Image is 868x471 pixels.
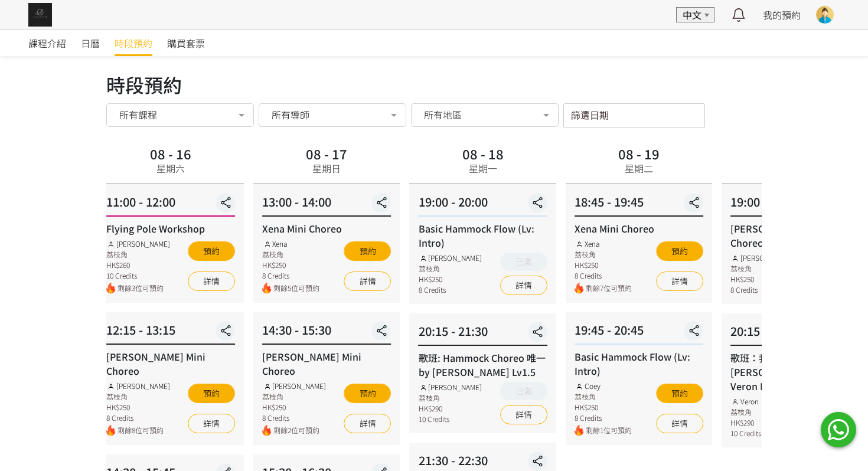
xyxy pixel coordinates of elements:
img: fire.png [106,425,115,436]
div: Basic Hammock Flow (Lv: Intro) [575,349,703,378]
a: 詳情 [344,272,391,291]
div: HK$250 [575,402,632,413]
div: 荔枝角 [262,391,326,402]
div: 8 Credits [106,413,170,423]
div: 10 Credits [106,270,170,281]
div: 08 - 18 [462,147,504,160]
div: 12:15 - 13:15 [106,321,235,345]
div: 14:30 - 15:30 [262,321,391,345]
span: 剩餘3位可預約 [118,283,170,294]
div: 8 Credits [419,284,482,295]
span: 剩餘2位可預約 [273,425,326,436]
img: fire.png [262,283,271,294]
div: [PERSON_NAME] Mini Choreo [106,349,235,378]
div: [PERSON_NAME] [419,253,482,263]
div: 8 Credits [575,413,632,423]
div: 10 Credits [730,428,761,439]
div: 11:00 - 12:00 [106,193,235,217]
div: 荔枝角 [262,249,319,260]
button: 預約 [344,241,391,261]
div: 18:45 - 19:45 [575,193,703,217]
div: [PERSON_NAME] [730,253,794,263]
div: HK$250 [419,274,482,284]
span: 我的預約 [763,8,801,22]
a: 詳情 [188,414,235,433]
div: 08 - 16 [150,147,191,160]
div: 荔枝角 [419,263,482,274]
img: img_61c0148bb0266 [28,3,52,27]
div: HK$250 [106,402,170,413]
div: 8 Credits [262,270,319,281]
div: 10 Credits [419,414,482,424]
div: 荔枝角 [106,391,170,402]
div: 星期日 [312,161,341,175]
div: 8 Credits [262,413,326,423]
div: HK$260 [106,260,170,270]
span: 所有導師 [272,109,309,120]
div: [PERSON_NAME] [106,381,170,391]
div: Xena [575,238,632,249]
span: 剩餘1位可預約 [586,425,632,436]
button: 預約 [344,384,391,403]
div: [PERSON_NAME] [419,382,482,392]
button: 預約 [188,241,235,261]
a: 課程介紹 [28,30,66,56]
div: Xena Mini Choreo [262,221,391,235]
div: 19:00 - 20:00 [730,193,859,217]
div: 荔枝角 [730,263,794,274]
div: [PERSON_NAME] [106,238,170,249]
div: HK$250 [262,402,326,413]
div: 歌班：我們都是第一次做人 — [PERSON_NAME] Choreo by Veron Lv1 [730,351,859,393]
div: HK$290 [730,417,761,428]
div: Basic Hammock Flow (Lv: Intro) [419,221,547,250]
div: 荔枝角 [730,407,761,417]
div: 荔枝角 [575,249,632,260]
a: 詳情 [656,272,703,291]
div: 13:00 - 14:00 [262,193,391,217]
div: 20:15 - 21:30 [730,322,859,346]
a: 詳情 [344,414,391,433]
a: 購買套票 [167,30,205,56]
button: 預約 [656,241,703,261]
span: 剩餘8位可預約 [118,425,170,436]
div: 星期一 [469,161,497,175]
button: 預約 [188,384,235,403]
input: 篩選日期 [563,103,705,128]
a: 詳情 [500,405,547,424]
div: 08 - 17 [306,147,347,160]
span: 剩餘5位可預約 [273,283,319,294]
a: 詳情 [656,414,703,433]
span: 所有地區 [424,109,462,120]
span: 購買套票 [167,36,205,50]
span: 時段預約 [115,36,152,50]
a: 詳情 [188,272,235,291]
div: 20:15 - 21:30 [419,322,547,346]
div: 19:00 - 20:00 [419,193,547,217]
div: Flying Pole Workshop [106,221,235,235]
button: 已滿 [500,382,547,400]
img: fire.png [575,425,583,436]
div: 星期二 [625,161,653,175]
img: fire.png [262,425,271,436]
div: [PERSON_NAME] [262,381,326,391]
a: 日曆 [81,30,100,56]
button: 預約 [656,384,703,403]
div: Coey [575,381,632,391]
button: 已滿 [500,253,547,271]
div: 荔枝角 [575,391,632,402]
div: Veron [730,396,761,407]
div: [PERSON_NAME] Mini Choreo [730,221,859,250]
img: fire.png [106,283,115,294]
div: 8 Credits [730,284,794,295]
a: 詳情 [500,276,547,295]
div: [PERSON_NAME] Mini Choreo [262,349,391,378]
div: HK$250 [262,260,319,270]
div: 歌班: Hammock Choreo 唯一 by [PERSON_NAME] Lv1.5 [419,351,547,379]
div: 星期六 [156,161,185,175]
span: 日曆 [81,36,100,50]
div: 時段預約 [106,70,762,99]
div: Xena Mini Choreo [575,221,703,235]
span: 剩餘7位可預約 [586,283,632,294]
div: Xena [262,238,319,249]
a: 時段預約 [115,30,152,56]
